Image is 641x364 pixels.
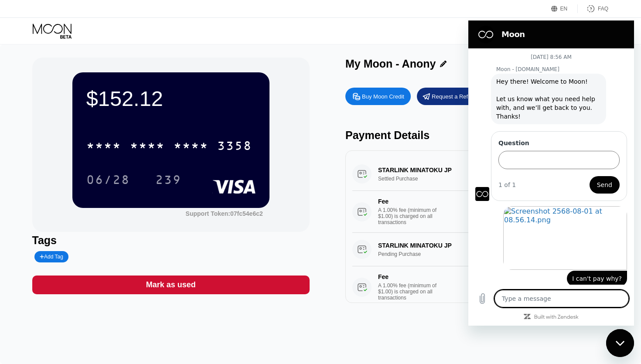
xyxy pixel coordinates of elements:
[32,234,310,247] div: Tags
[86,86,256,111] div: $152.12
[146,280,196,290] div: Mark as used
[352,191,616,233] div: FeeA 1.00% fee (minimum of $1.00) is charged on all transactions$1.00[DATE] 4:24 PM
[378,198,439,205] div: Fee
[217,140,252,154] div: 3358
[86,174,130,188] div: 06/28
[34,251,68,262] div: Add Tag
[578,4,608,13] div: FAQ
[378,273,439,280] div: Fee
[352,266,616,308] div: FeeA 1.00% fee (minimum of $1.00) is charged on all transactions$1.00[DATE] 4:23 PM
[32,276,310,294] div: Mark as used
[80,169,136,191] div: 06/28
[378,207,443,225] div: A 1.00% fee (minimum of $1.00) is charged on all transactions
[155,174,181,188] div: 239
[345,129,623,142] div: Payment Details
[468,20,634,326] iframe: Messaging window
[362,93,404,100] div: Buy Moon Credit
[378,282,443,301] div: A 1.00% fee (minimum of $1.00) is charged on all transactions
[40,254,63,260] div: Add Tag
[345,88,411,105] div: Buy Moon Credit
[186,210,263,217] div: Support Token: 07fc54e6c2
[432,93,477,100] div: Request a Refund
[149,169,188,191] div: 239
[551,4,578,13] div: EN
[345,58,436,70] div: My Moon - Anony
[606,329,634,357] iframe: Button to launch messaging window, conversation in progress
[560,6,568,12] div: EN
[186,210,263,217] div: Support Token:07fc54e6c2
[417,88,482,105] div: Request a Refund
[598,6,608,12] div: FAQ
